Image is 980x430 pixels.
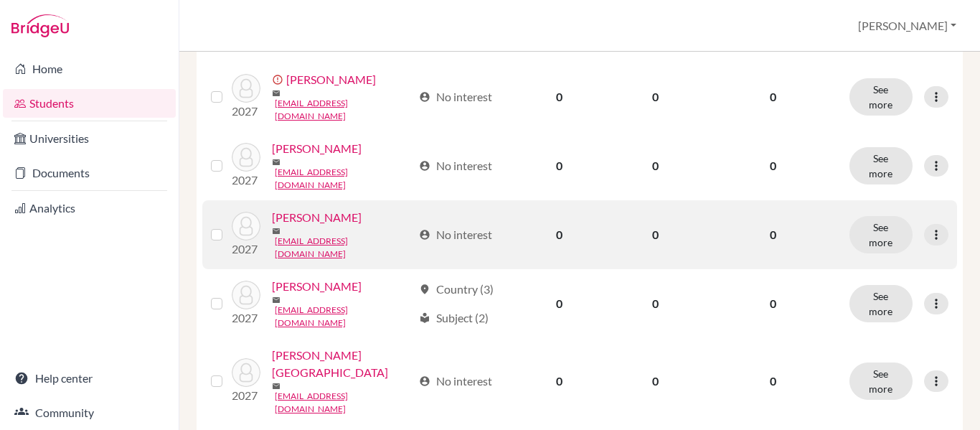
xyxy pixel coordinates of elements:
[3,398,176,427] a: Community
[3,124,176,153] a: Universities
[232,309,260,327] p: 2027
[3,364,176,393] a: Help center
[272,74,286,85] span: error_outline
[714,373,832,390] p: 0
[714,226,832,243] p: 0
[849,363,913,400] button: See more
[275,390,413,416] a: [EMAIL_ADDRESS][DOMAIN_NAME]
[512,131,606,200] td: 0
[606,200,705,269] td: 0
[419,281,494,298] div: Country (3)
[852,12,963,39] button: [PERSON_NAME]
[272,347,413,381] a: [PERSON_NAME][GEOGRAPHIC_DATA]
[232,74,260,103] img: Aoyama, Shuno
[419,226,492,243] div: No interest
[849,147,913,184] button: See more
[232,103,260,120] p: 2027
[849,285,913,322] button: See more
[232,387,260,404] p: 2027
[232,172,260,189] p: 2027
[275,97,413,123] a: [EMAIL_ADDRESS][DOMAIN_NAME]
[419,373,492,390] div: No interest
[714,88,832,106] p: 0
[419,309,489,327] div: Subject (2)
[286,71,376,88] a: [PERSON_NAME]
[419,157,492,174] div: No interest
[272,382,281,391] span: mail
[419,88,492,106] div: No interest
[232,358,260,387] img: Hamada, Rinoka
[232,143,260,172] img: Arai, Ryotaro
[275,304,413,329] a: [EMAIL_ADDRESS][DOMAIN_NAME]
[714,295,832,312] p: 0
[512,200,606,269] td: 0
[419,312,430,324] span: local_library
[232,281,260,309] img: Fukuda, Yuta
[272,227,281,235] span: mail
[232,212,260,240] img: Emori, Takumi
[512,62,606,131] td: 0
[272,140,362,157] a: [PERSON_NAME]
[419,160,430,172] span: account_circle
[419,91,430,103] span: account_circle
[419,229,430,240] span: account_circle
[849,78,913,116] button: See more
[3,194,176,223] a: Analytics
[3,159,176,187] a: Documents
[606,131,705,200] td: 0
[419,375,430,387] span: account_circle
[11,14,69,37] img: Bridge-U
[3,89,176,118] a: Students
[419,284,430,295] span: location_on
[512,269,606,338] td: 0
[272,89,281,98] span: mail
[606,338,705,424] td: 0
[606,62,705,131] td: 0
[272,158,281,167] span: mail
[275,235,413,261] a: [EMAIL_ADDRESS][DOMAIN_NAME]
[3,55,176,83] a: Home
[606,269,705,338] td: 0
[849,216,913,253] button: See more
[272,278,362,295] a: [PERSON_NAME]
[275,166,413,192] a: [EMAIL_ADDRESS][DOMAIN_NAME]
[272,209,362,226] a: [PERSON_NAME]
[272,296,281,304] span: mail
[512,338,606,424] td: 0
[714,157,832,174] p: 0
[232,240,260,258] p: 2027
